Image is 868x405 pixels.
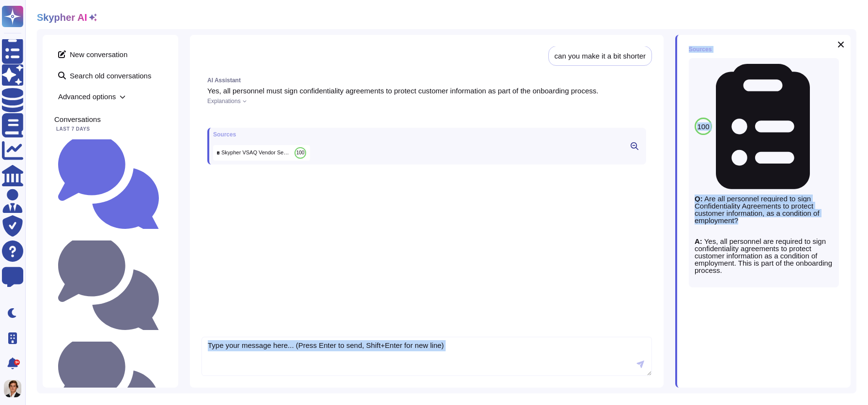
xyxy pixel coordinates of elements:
[54,68,167,83] span: Search old conversations
[697,123,709,130] span: 100
[37,12,87,23] h2: Skypher AI
[213,132,310,137] div: Sources
[627,140,642,152] button: Click to view sources in the right panel
[2,378,28,399] button: user
[818,64,833,79] button: Disable this source
[296,150,305,155] span: 100
[227,112,234,120] button: Dislike this response
[689,46,712,52] div: Sources
[695,237,702,245] strong: A:
[207,77,646,83] div: AI Assistant
[695,238,833,274] p: Yes, all personnel are required to sign confidentiality agreements to protect customer informatio...
[207,112,215,120] button: Copy this response
[835,39,847,50] button: Close panel
[555,52,646,60] div: can you make it a bit shorter
[54,89,167,104] span: Advanced options
[54,46,167,62] span: New conversation
[207,87,646,94] p: Yes, all personnel must sign confidentiality agreements to protect customer information as part o...
[54,127,167,132] div: Last 7 days
[217,112,225,120] button: Like this response
[207,98,241,104] span: Explanations
[14,360,20,365] div: 9+
[4,380,21,397] img: user
[221,149,291,156] span: Skypher VSAQ Vendor Security Assessment Questionnaire evidence 2
[213,145,310,161] div: Click to preview/edit this source
[695,195,833,224] p: Are all personnel required to sign Confidentiality Agreements to protect customer information, as...
[689,58,839,287] div: Click to preview/edit this source
[54,116,167,123] div: Conversations
[695,195,703,203] strong: Q:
